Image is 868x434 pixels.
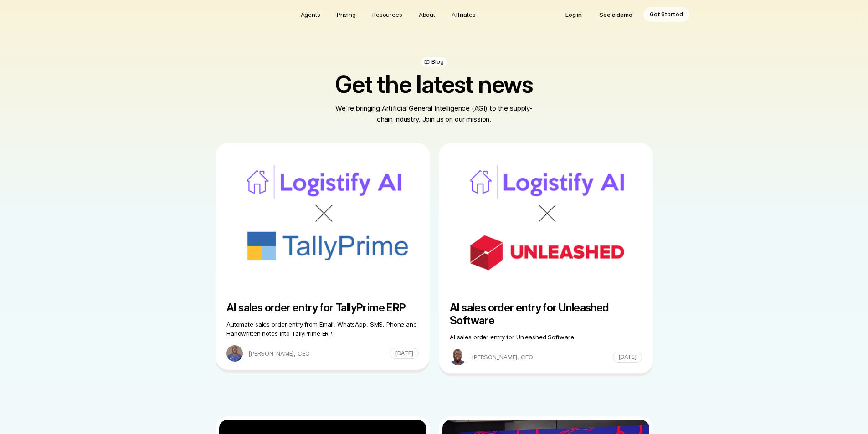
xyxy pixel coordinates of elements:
p: [DATE] [395,349,413,358]
img: logistify-unleashed [442,147,649,292]
img: daniel-emaasit [226,345,243,362]
p: About [419,10,435,19]
a: See a demo [593,7,639,22]
h1: Get the latest news [174,72,694,97]
p: Automate sales order entry from Email, WhatsApp, SMS, Phone and Handwritten notes into TallyPrime... [226,320,419,338]
p: Blog [431,58,444,66]
p: Pricing [337,10,356,19]
a: Resources [367,7,408,22]
h5: AI sales order entry for Unleashed Software [450,301,642,327]
a: Affiliates [446,7,481,22]
a: tallyprime-logistifyAI sales order entry for TallyPrime ERPAutomate sales order entry from Email,... [216,143,430,373]
p: Resources [372,10,402,19]
p: Log in [565,10,582,19]
a: Get Started [643,7,689,22]
a: Pricing [331,7,361,22]
img: tallyprime-logistify [219,147,426,292]
a: Log in [559,7,588,22]
p: AI sales order entry for Unleashed Software [450,332,642,342]
a: logistify-unleashedAI sales order entry for Unleashed SoftwareAI sales order entry for Unleashed ... [439,143,653,376]
p: Get Started [650,10,683,19]
p: Affiliates [452,10,476,19]
p: We're bringing Artificial General Intelligence (AGI) to the supply-chain industry. Join us on our... [334,103,534,125]
a: About [413,7,441,22]
p: [PERSON_NAME], CEO [248,349,386,358]
a: Agents [295,7,326,22]
p: [PERSON_NAME], CEO [472,352,609,362]
p: Agents [301,10,320,19]
p: See a demo [599,10,632,19]
h5: AI sales order entry for TallyPrime ERP [226,301,419,314]
p: [DATE] [618,352,636,362]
